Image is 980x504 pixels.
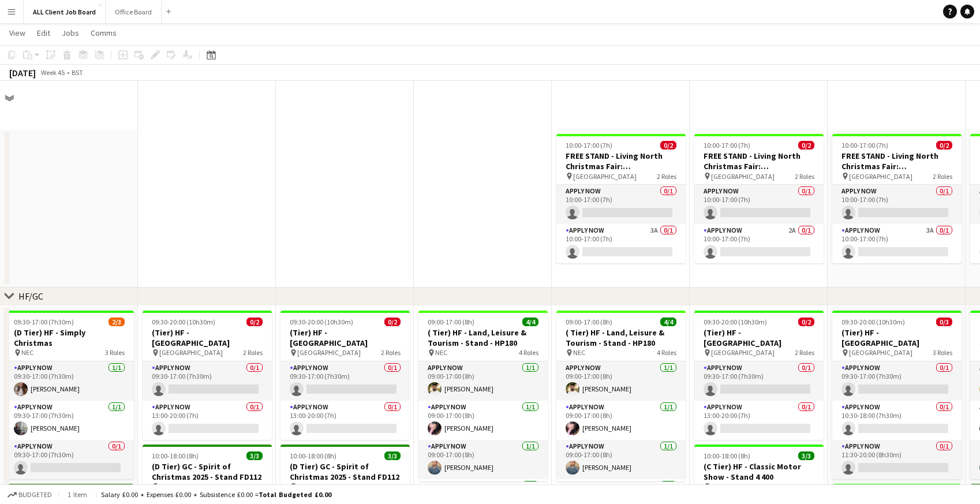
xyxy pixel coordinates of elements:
span: 0/2 [660,141,676,150]
span: 10:00-17:00 (7h) [841,141,888,150]
h3: (D Tier) HF - Simply Christmas [5,327,134,348]
h3: (C Tier) HF - Classic Motor Show - Stand 4 400 [694,461,824,482]
span: 10:00-18:00 (8h) [152,451,199,460]
span: 09:30-17:00 (7h30m) [14,318,74,326]
app-job-card: 09:30-17:00 (7h30m)2/3(D Tier) HF - Simply Christmas NEC3 RolesAPPLY NOW1/109:30-17:00 (7h30m)[PE... [5,311,134,479]
app-job-card: 09:00-17:00 (8h)4/4( Tier) HF - Land, Leisure & Tourism - Stand - HP180 NEC4 RolesAPPLY NOW1/109:... [418,311,548,481]
app-card-role: APPLY NOW0/109:30-17:00 (7h30m) [280,361,410,401]
span: Jobs [62,28,79,38]
span: 4/4 [522,318,538,326]
span: 09:30-20:00 (10h30m) [290,318,353,326]
h3: (Tier) HF - [GEOGRAPHIC_DATA] [694,327,824,348]
span: 0/3 [936,318,952,326]
span: 3/3 [798,451,814,460]
span: [GEOGRAPHIC_DATA] [711,348,775,357]
span: 2 Roles [243,348,263,357]
app-job-card: 09:30-20:00 (10h30m)0/3(Tier) HF - [GEOGRAPHIC_DATA] [GEOGRAPHIC_DATA]3 RolesAPPLY NOW0/109:30-17... [832,311,962,479]
span: 2 Roles [933,172,952,181]
span: 09:00-17:00 (8h) [428,318,474,326]
span: 2 Roles [657,172,676,181]
span: 09:30-20:00 (10h30m) [841,318,905,326]
span: 09:30-20:00 (10h30m) [704,318,767,326]
app-job-card: 09:30-20:00 (10h30m)0/2(Tier) HF - [GEOGRAPHIC_DATA] [GEOGRAPHIC_DATA]2 RolesAPPLY NOW0/109:30-17... [694,311,824,440]
app-card-role: APPLY NOW1/109:00-17:00 (8h)[PERSON_NAME] [418,361,548,401]
span: Total Budgeted £0.00 [259,490,331,499]
app-card-role: APPLY NOW2A0/110:00-17:00 (7h) [694,224,824,263]
span: [GEOGRAPHIC_DATA] [849,348,912,357]
span: Budgeted [18,491,52,499]
span: 1 item [63,490,91,499]
span: NEC [435,348,447,357]
app-card-role: APPLY NOW0/110:30-18:00 (7h30m) [832,401,962,440]
span: 09:00-17:00 (8h) [566,318,612,326]
span: 4/4 [660,318,676,326]
span: NEC [21,348,33,357]
button: ALL Client Job Board [24,1,106,23]
app-card-role: APPLY NOW3A0/110:00-17:00 (7h) [556,224,686,263]
app-job-card: 10:00-17:00 (7h)0/2FREE STAND - Living North Christmas Fair: [GEOGRAPHIC_DATA] [GEOGRAPHIC_DATA]2... [694,134,824,263]
app-card-role: APPLY NOW1/109:30-17:00 (7h30m)[PERSON_NAME] [5,361,134,401]
a: View [5,25,30,40]
app-card-role: APPLY NOW0/113:00-20:00 (7h) [143,401,272,440]
h3: (Tier) HF - [GEOGRAPHIC_DATA] [832,327,962,348]
span: [GEOGRAPHIC_DATA] [297,348,361,357]
app-card-role: APPLY NOW1/109:00-17:00 (8h)[PERSON_NAME] [556,361,686,401]
span: Edit [37,28,50,38]
app-card-role: APPLY NOW0/110:00-17:00 (7h) [694,185,824,224]
app-card-role: APPLY NOW1/109:30-17:00 (7h30m)[PERSON_NAME] [5,401,134,440]
h3: ( Tier) HF - Land, Leisure & Tourism - Stand - HP180 [418,327,548,348]
span: 3/3 [246,451,263,460]
h3: ( Tier) HF - Land, Leisure & Tourism - Stand - HP180 [556,327,686,348]
button: Office Board [106,1,162,23]
app-job-card: 09:30-20:00 (10h30m)0/2(Tier) HF - [GEOGRAPHIC_DATA] [GEOGRAPHIC_DATA]2 RolesAPPLY NOW0/109:30-17... [280,311,410,440]
span: 3 Roles [243,482,263,491]
app-card-role: APPLY NOW0/110:00-17:00 (7h) [832,185,962,224]
app-card-role: APPLY NOW0/109:30-17:00 (7h30m) [694,361,824,401]
h3: FREE STAND - Living North Christmas Fair: [GEOGRAPHIC_DATA] [556,151,686,171]
div: BST [72,68,83,77]
span: 3 Roles [795,482,814,491]
span: 10:00-17:00 (7h) [704,141,750,150]
h3: (Tier) HF - [GEOGRAPHIC_DATA] [143,327,272,348]
h3: (D Tier) GC - Spirit of Christmas 2025 - Stand FD112 [143,461,272,482]
div: [DATE] [9,67,36,79]
app-card-role: APPLY NOW0/109:30-17:00 (7h30m) [143,361,272,401]
app-card-role: APPLY NOW0/111:30-20:00 (8h30m) [832,440,962,479]
span: View [9,28,25,38]
app-job-card: 09:00-17:00 (8h)4/4( Tier) HF - Land, Leisure & Tourism - Stand - HP180 NEC4 RolesAPPLY NOW1/109:... [556,311,686,481]
app-card-role: APPLY NOW0/113:00-20:00 (7h) [280,401,410,440]
span: [GEOGRAPHIC_DATA] [159,348,223,357]
h3: (D Tier) GC - Spirit of Christmas 2025 - Stand FD112 [280,461,410,482]
span: NEC [GEOGRAPHIC_DATA] [711,482,788,491]
app-job-card: 10:00-17:00 (7h)0/2FREE STAND - Living North Christmas Fair: [GEOGRAPHIC_DATA] [GEOGRAPHIC_DATA]2... [832,134,962,263]
span: 0/2 [798,141,814,150]
app-card-role: APPLY NOW0/110:00-17:00 (7h) [556,185,686,224]
h3: FREE STAND - Living North Christmas Fair: [GEOGRAPHIC_DATA] [832,151,962,171]
div: 09:30-20:00 (10h30m)0/2(Tier) HF - [GEOGRAPHIC_DATA] [GEOGRAPHIC_DATA]2 RolesAPPLY NOW0/109:30-17... [143,311,272,440]
app-card-role: APPLY NOW0/109:30-17:00 (7h30m) [832,361,962,401]
a: Jobs [57,25,84,40]
span: Week 45 [38,68,67,77]
app-card-role: APPLY NOW0/113:00-20:00 (7h) [694,401,824,440]
h3: (Tier) HF - [GEOGRAPHIC_DATA] [280,327,410,348]
span: [GEOGRAPHIC_DATA] [573,172,637,181]
span: 0/2 [798,318,814,326]
app-job-card: 10:00-17:00 (7h)0/2FREE STAND - Living North Christmas Fair: [GEOGRAPHIC_DATA] [GEOGRAPHIC_DATA]2... [556,134,686,263]
div: HF/GC [18,290,43,302]
span: 3 Roles [105,348,125,357]
span: Olympia [GEOGRAPHIC_DATA] [297,482,381,491]
app-card-role: APPLY NOW1/109:00-17:00 (8h)[PERSON_NAME] [418,440,548,479]
span: 0/2 [246,318,263,326]
span: 10:00-18:00 (8h) [290,451,336,460]
app-card-role: APPLY NOW1/109:00-17:00 (8h)[PERSON_NAME] [556,401,686,440]
app-card-role: APPLY NOW0/109:30-17:00 (7h30m) [5,440,134,479]
span: 2/3 [109,318,125,326]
